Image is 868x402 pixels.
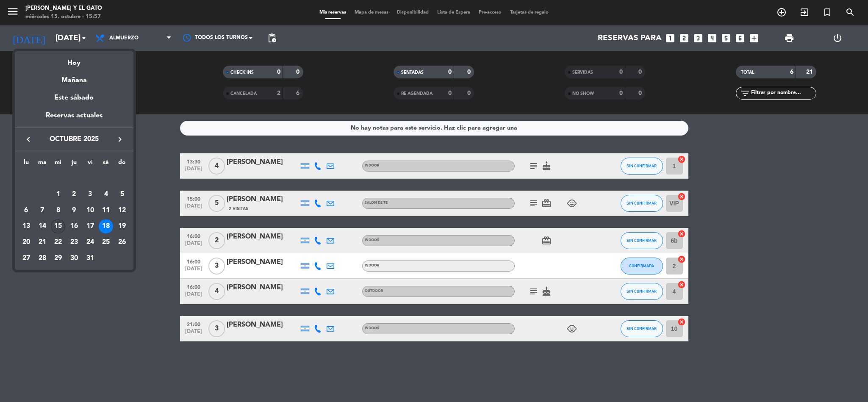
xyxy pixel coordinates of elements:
td: 4 de octubre de 2025 [98,186,114,202]
div: 29 [51,251,65,266]
div: 13 [19,219,33,234]
i: keyboard_arrow_left [23,134,33,144]
th: miércoles [50,158,66,171]
div: Reservas actuales [15,110,133,128]
div: 6 [19,203,33,218]
td: 12 de octubre de 2025 [114,202,130,219]
div: 2 [67,187,81,202]
th: jueves [66,158,82,171]
div: 14 [35,219,50,234]
div: 11 [99,203,113,218]
div: 3 [83,187,97,202]
div: 18 [99,219,113,234]
td: 8 de octubre de 2025 [50,202,66,219]
td: 5 de octubre de 2025 [114,186,130,202]
div: 12 [115,203,129,218]
div: 27 [19,251,33,266]
td: 17 de octubre de 2025 [82,219,98,235]
td: 7 de octubre de 2025 [34,202,50,219]
span: octubre 2025 [36,134,112,145]
th: martes [34,158,50,171]
div: 22 [51,235,65,250]
td: 29 de octubre de 2025 [50,250,66,266]
td: 14 de octubre de 2025 [34,219,50,235]
th: sábado [98,158,114,171]
td: 13 de octubre de 2025 [18,219,34,235]
td: 18 de octubre de 2025 [98,219,114,235]
div: 30 [67,251,81,266]
td: 2 de octubre de 2025 [66,186,82,202]
td: 26 de octubre de 2025 [114,234,130,250]
td: 21 de octubre de 2025 [34,234,50,250]
td: 23 de octubre de 2025 [66,234,82,250]
div: Mañana [15,69,133,86]
div: 16 [67,219,81,234]
td: 20 de octubre de 2025 [18,234,34,250]
td: 27 de octubre de 2025 [18,250,34,266]
div: 4 [99,187,113,202]
i: keyboard_arrow_right [115,134,125,144]
td: OCT. [18,171,130,187]
div: 23 [67,235,81,250]
td: 25 de octubre de 2025 [98,234,114,250]
div: 15 [51,219,65,234]
div: 1 [51,187,65,202]
button: keyboard_arrow_left [21,134,36,145]
div: 28 [35,251,50,266]
td: 9 de octubre de 2025 [66,202,82,219]
td: 24 de octubre de 2025 [82,234,98,250]
div: 24 [83,235,97,250]
div: 17 [83,219,97,234]
td: 16 de octubre de 2025 [66,219,82,235]
td: 3 de octubre de 2025 [82,186,98,202]
div: 26 [115,235,129,250]
div: 7 [35,203,50,218]
td: 30 de octubre de 2025 [66,250,82,266]
th: viernes [82,158,98,171]
div: 20 [19,235,33,250]
td: 1 de octubre de 2025 [50,186,66,202]
div: 10 [83,203,97,218]
td: 19 de octubre de 2025 [114,219,130,235]
td: 10 de octubre de 2025 [82,202,98,219]
td: 31 de octubre de 2025 [82,250,98,266]
td: 6 de octubre de 2025 [18,202,34,219]
div: 25 [99,235,113,250]
td: 15 de octubre de 2025 [50,219,66,235]
div: 8 [51,203,65,218]
td: 22 de octubre de 2025 [50,234,66,250]
button: keyboard_arrow_right [112,134,128,145]
th: lunes [18,158,34,171]
div: 21 [35,235,50,250]
div: Hoy [15,51,133,69]
div: 5 [115,187,129,202]
td: 11 de octubre de 2025 [98,202,114,219]
div: 19 [115,219,129,234]
div: 31 [83,251,97,266]
td: 28 de octubre de 2025 [34,250,50,266]
div: Este sábado [15,86,133,110]
div: 9 [67,203,81,218]
th: domingo [114,158,130,171]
